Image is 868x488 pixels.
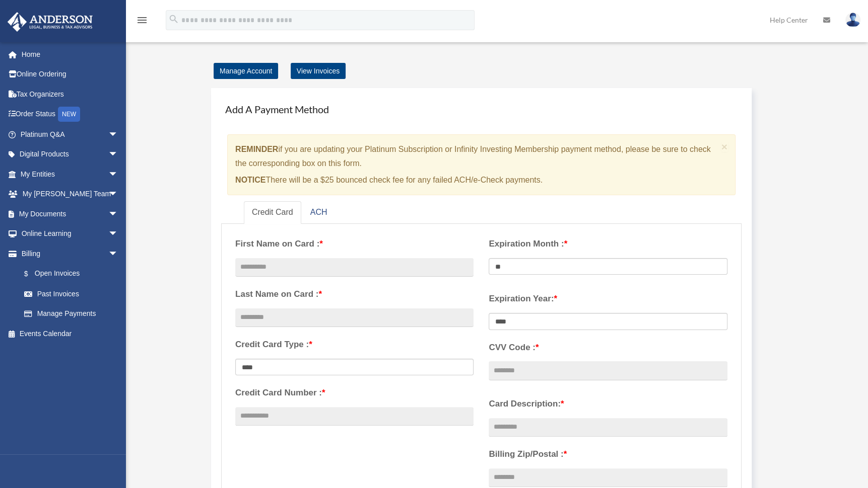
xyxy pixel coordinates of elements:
[136,18,148,26] a: menu
[58,107,80,122] div: NEW
[7,224,133,244] a: Online Learningarrow_drop_down
[7,323,133,344] a: Events Calendar
[108,224,128,245] span: arrow_drop_down
[7,243,133,264] a: Billingarrow_drop_down
[235,176,265,184] strong: NOTICE
[108,144,128,165] span: arrow_drop_down
[489,236,727,252] label: Expiration Month :
[489,396,727,412] label: Card Description:
[235,385,474,400] label: Credit Card Number :
[227,134,736,195] div: if you are updating your Platinum Subscription or Infinity Investing Membership payment method, p...
[30,268,35,280] span: $
[108,184,128,205] span: arrow_drop_down
[291,63,346,79] a: View Invoices
[7,104,133,125] a: Order StatusNEW
[7,44,133,64] a: Home
[136,14,148,26] i: menu
[221,98,742,120] h4: Add A Payment Method
[7,64,133,85] a: Online Ordering
[235,236,474,252] label: First Name on Card :
[5,12,96,32] img: Anderson Advisors Platinum Portal
[7,124,133,144] a: Platinum Q&Aarrow_drop_down
[244,201,301,224] a: Credit Card
[7,144,133,165] a: Digital Productsarrow_drop_down
[235,173,717,187] p: There will be a $25 bounced check fee for any failed ACH/e-Check payments.
[845,13,860,27] img: User Pic
[7,184,133,204] a: My [PERSON_NAME] Teamarrow_drop_down
[108,124,128,145] span: arrow_drop_down
[214,63,278,79] a: Manage Account
[168,14,179,25] i: search
[302,201,336,224] a: ACH
[7,204,133,224] a: My Documentsarrow_drop_down
[235,337,474,352] label: Credit Card Type :
[14,284,133,304] a: Past Invoices
[108,164,128,185] span: arrow_drop_down
[489,340,727,355] label: CVV Code :
[721,141,728,152] span: ×
[489,291,727,306] label: Expiration Year:
[489,447,727,462] label: Billing Zip/Postal :
[7,84,133,104] a: Tax Organizers
[14,264,133,284] a: $Open Invoices
[14,304,128,324] a: Manage Payments
[108,243,128,264] span: arrow_drop_down
[108,204,128,224] span: arrow_drop_down
[721,141,728,152] button: Close
[235,145,278,153] strong: REMINDER
[235,287,474,302] label: Last Name on Card :
[7,164,133,184] a: My Entitiesarrow_drop_down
